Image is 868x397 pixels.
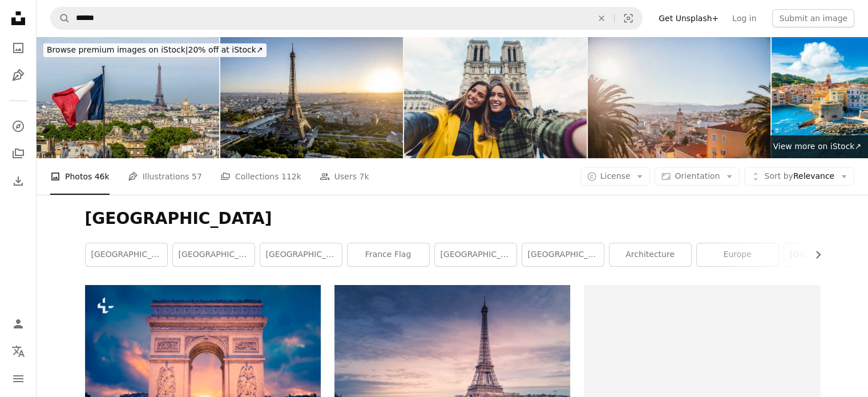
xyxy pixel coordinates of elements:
[764,171,834,182] span: Relevance
[37,37,273,64] a: Browse premium images on iStock|20% off at iStock↗
[404,37,587,158] img: Friends in Paris taking selfie
[773,142,861,151] span: View more on iStock ↗
[772,9,854,27] button: Submit an image
[7,115,30,138] a: Explore
[725,9,763,27] a: Log in
[281,170,301,183] span: 112k
[615,7,642,29] button: Visual search
[7,37,30,59] a: Photos
[260,243,342,266] a: [GEOGRAPHIC_DATA]
[7,312,30,335] a: Log in / Sign up
[808,243,820,266] button: scroll list to the right
[522,243,604,266] a: [GEOGRAPHIC_DATA]
[47,45,263,54] span: 20% off at iStock ↗
[85,208,820,229] h1: [GEOGRAPHIC_DATA]
[7,170,30,193] a: Download History
[7,64,30,87] a: Illustrations
[220,158,301,195] a: Collections 112k
[655,167,740,186] button: Orientation
[784,243,866,266] a: [GEOGRAPHIC_DATA]
[85,357,321,367] a: View of famous Arc de Triomphe at sunset, Paris
[744,167,854,186] button: Sort byRelevance
[764,171,793,181] span: Sort by
[348,243,429,266] a: france flag
[86,243,167,266] a: [GEOGRAPHIC_DATA]
[192,170,202,183] span: 57
[220,37,403,158] img: Aerial view of Paris, France, overlooking the famous Eiffel Tower, sunrise in the background.
[7,7,30,32] a: Home — Unsplash
[320,158,369,195] a: Users 7k
[37,37,219,158] img: Skyline Paris with Eiffel Tower and French flag
[589,7,614,29] button: Clear
[173,243,255,266] a: [GEOGRAPHIC_DATA]
[675,171,720,181] span: Orientation
[7,142,30,165] a: Collections
[7,340,30,363] button: Language
[600,171,631,181] span: License
[435,243,516,266] a: [GEOGRAPHIC_DATA]
[51,7,70,29] button: Search Unsplash
[697,243,778,266] a: europe
[50,7,643,30] form: Find visuals sitewide
[47,45,188,54] span: Browse premium images on iStock |
[128,158,202,195] a: Illustrations 57
[580,167,651,186] button: License
[766,135,868,158] a: View more on iStock↗
[609,243,691,266] a: architecture
[334,358,570,368] a: Eiffel Tower, Paris France
[359,170,369,183] span: 7k
[588,37,770,158] img: Panoramic View of Nice
[652,9,725,27] a: Get Unsplash+
[7,367,30,390] button: Menu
